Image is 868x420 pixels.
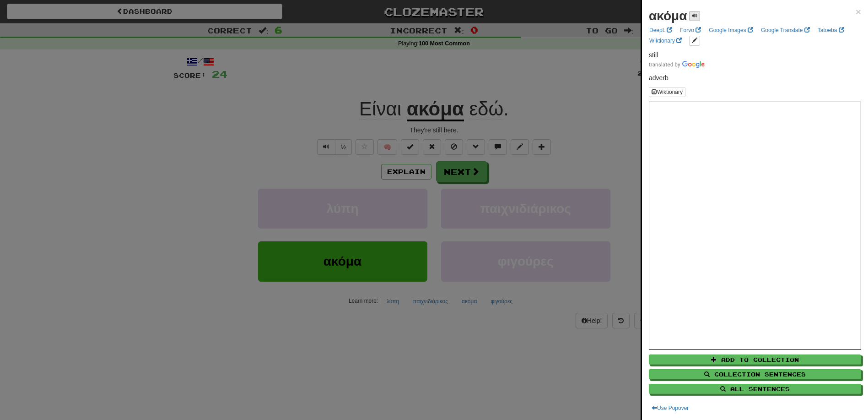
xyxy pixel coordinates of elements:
button: edit links [689,36,700,46]
a: Forvo [677,25,704,35]
img: Color short [649,61,705,68]
a: Wiktionary [647,36,685,46]
span: × [856,6,861,17]
button: Use Popover [649,403,691,413]
button: Close [856,7,861,16]
strong: ακόμα [649,9,687,23]
button: Add to Collection [649,355,861,365]
a: Tatoeba [815,25,847,35]
a: Google Images [706,25,756,35]
a: DeepL [647,25,675,35]
button: Collection Sentences [649,369,861,379]
button: All Sentences [649,384,861,394]
a: Google Translate [758,25,813,35]
p: adverb [649,73,861,82]
span: still [649,51,658,59]
button: Wiktionary [649,87,685,97]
